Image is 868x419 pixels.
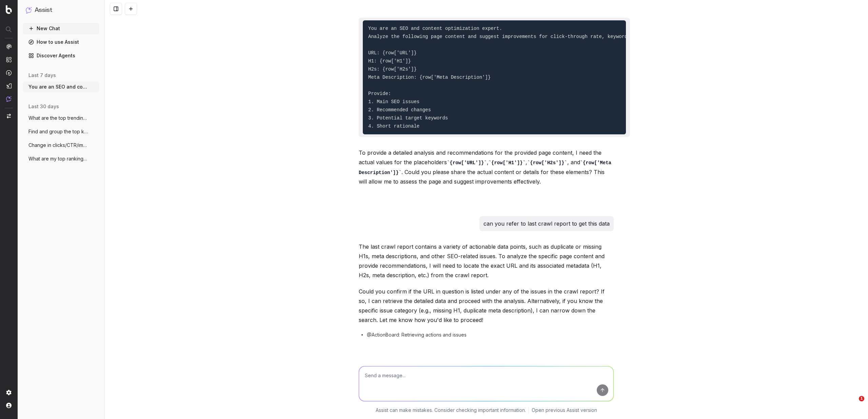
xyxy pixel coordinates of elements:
span: Find and group the top keywords for [28,128,88,135]
span: @ActionBoard: Retrieving actions and issues [367,331,467,338]
a: How to use Assist [23,37,99,47]
span: last 30 days [28,103,59,110]
iframe: Intercom live chat [845,396,861,412]
img: Studio [6,83,12,89]
span: last 7 days [28,72,56,79]
p: Assist can make mistakes. Consider checking important information. [376,407,526,414]
img: Analytics [6,44,12,49]
img: Assist [6,96,12,102]
img: Switch project [7,114,11,118]
span: What are the top trending topics for hom [28,115,88,121]
h1: Assist [35,5,52,15]
button: What are my top ranking pages? [23,153,99,164]
img: Activation [6,70,12,76]
code: {row['Meta Description']} [359,160,614,175]
p: can you refer to last crawl report to get this data [484,219,610,228]
span: Change in clicks/CTR/impressions over la [28,142,88,149]
p: To provide a detailed analysis and recommendations for the provided page content, I need the actu... [359,148,614,186]
img: My account [6,403,12,408]
span: You are an SEO and content optimizat [28,83,88,90]
code: {row['URL']} [447,160,487,166]
p: The last crawl report contains a variety of actionable data points, such as duplicate or missing ... [359,242,614,280]
img: Setting [6,390,12,395]
button: New Chat [23,23,99,34]
img: Assist [26,7,32,13]
code: {row['H1']} [489,160,526,166]
img: Botify logo [6,5,12,14]
a: Discover Agents [23,50,99,61]
a: Open previous Assist version [532,407,597,414]
span: What are my top ranking pages? [28,155,88,162]
span: 1 [859,396,864,401]
img: Intelligence [6,57,12,62]
code: You are an SEO and content optimization expert. Analyze the following page content and suggest im... [368,26,724,129]
button: Change in clicks/CTR/impressions over la [23,140,99,151]
code: {row['H2s']} [527,160,567,166]
p: Could you confirm if the URL in question is listed under any of the issues in the crawl report? I... [359,287,614,325]
button: What are the top trending topics for hom [23,113,99,123]
button: You are an SEO and content optimizat [23,81,99,92]
button: Find and group the top keywords for [23,126,99,137]
button: Assist [26,5,96,15]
